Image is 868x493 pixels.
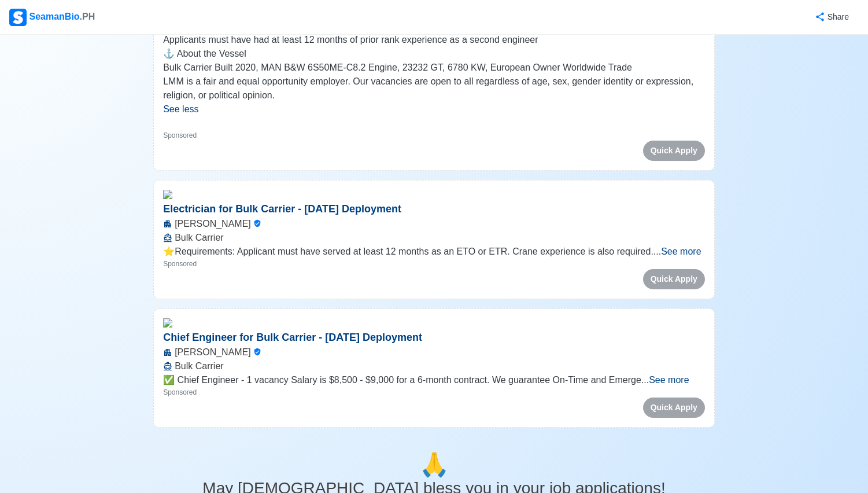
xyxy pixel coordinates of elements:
[154,345,714,373] div: [PERSON_NAME] Bulk Carrier
[163,318,172,328] img: cdn%2Fagencies%2Flydiamar%2Flydiamar-logo-small.png
[163,33,705,47] p: Applicants must have had at least 12 months of prior rank experience as a second engineer
[163,388,197,396] span: Sponsored
[154,217,714,245] div: [PERSON_NAME] Bulk Carrier
[643,269,705,289] button: Quick Apply
[163,190,172,199] img: cdn%2Fagencies%2Flydiamar%2Flydiamar-logo-small.png
[649,375,689,385] span: See more
[420,452,449,477] span: pray
[661,246,701,256] span: See more
[163,375,641,385] span: ✅ Chief Engineer - 1 vacancy Salary is $8,500 - $9,000 for a 6-month contract. We guarantee On-Ti...
[163,246,653,256] span: ⭐️Requirements: Applicant must have served at least 12 months as an ETO or ETR. Crane experience ...
[163,61,705,75] p: Bulk Carrier Built 2020, MAN B&W 6S50ME-C8.2 Engine, 23232 GT, 6780 KW, European Owner Worldwide ...
[154,330,714,345] p: Chief Engineer for Bulk Carrier - [DATE] Deployment
[9,9,27,26] img: Logo
[643,398,705,418] button: Quick Apply
[163,260,197,268] span: Sponsored
[163,104,198,114] span: See less
[641,375,689,385] span: ...
[163,75,705,102] p: LMM is a fair and equal opportunity employer. Our vacancies are open to all regardless of age, se...
[154,201,714,217] p: Electrician for Bulk Carrier - [DATE] Deployment
[163,47,705,61] p: ⚓️ About the Vessel
[163,131,197,139] span: Sponsored
[653,246,701,256] span: ...
[9,9,95,26] div: SeamanBio
[80,12,95,21] span: .PH
[643,141,705,161] button: Quick Apply
[803,6,859,28] button: Share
